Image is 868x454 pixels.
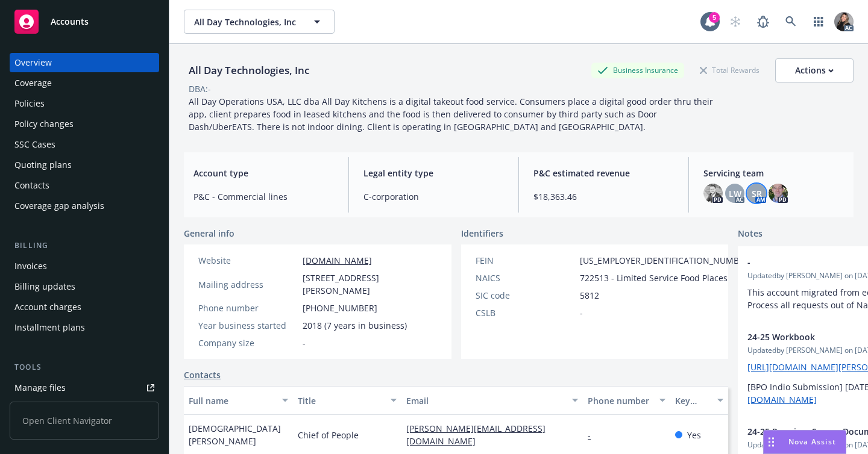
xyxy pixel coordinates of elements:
[687,429,701,441] span: Yes
[293,386,402,415] button: Title
[14,277,75,296] div: Billing updates
[476,289,575,302] div: SIC code
[14,135,55,154] div: SSC Cases
[10,135,159,154] a: SSC Cases
[10,257,159,276] a: Invoices
[580,289,599,302] span: 5812
[10,73,159,93] a: Coverage
[198,319,298,332] div: Year business started
[533,167,674,179] span: P&C estimated revenue
[14,94,45,113] div: Policies
[591,63,684,78] div: Business Insurance
[14,73,52,93] div: Coverage
[583,386,670,415] button: Phone number
[184,368,221,381] a: Contacts
[10,318,159,337] a: Installment plans
[14,257,47,276] div: Invoices
[763,430,846,454] button: Nova Assist
[363,167,504,179] span: Legal entity type
[807,10,831,34] a: Switch app
[189,82,211,95] div: DBA: -
[298,394,384,407] div: Title
[588,429,600,441] a: -
[10,176,159,195] a: Contacts
[303,302,377,314] span: [PHONE_NUMBER]
[10,297,159,317] a: Account charges
[723,10,747,34] a: Start snowing
[194,16,298,28] span: All Day Technologies, Inc
[533,190,674,203] span: $18,363.46
[51,17,89,26] span: Accounts
[764,431,779,453] div: Drag to move
[10,196,159,216] a: Coverage gap analysis
[788,437,836,447] span: Nova Assist
[703,167,844,179] span: Servicing team
[189,394,275,407] div: Full name
[10,402,159,440] span: Open Client Navigator
[10,5,159,39] a: Accounts
[675,394,710,407] div: Key contact
[14,155,72,175] div: Quoting plans
[729,187,741,200] span: LW
[198,337,298,349] div: Company size
[184,386,293,415] button: Full name
[10,361,159,373] div: Tools
[298,429,359,441] span: Chief of People
[14,196,104,216] div: Coverage gap analysis
[198,302,298,314] div: Phone number
[198,254,298,267] div: Website
[14,53,52,72] div: Overview
[834,12,854,31] img: photo
[184,227,234,240] span: General info
[580,254,752,267] span: [US_EMPLOYER_IDENTIFICATION_NUMBER]
[184,10,335,34] button: All Day Technologies, Inc
[406,394,565,407] div: Email
[580,306,583,319] span: -
[751,10,775,34] a: Report a Bug
[14,378,66,397] div: Manage files
[193,167,334,179] span: Account type
[10,114,159,134] a: Policy changes
[752,187,762,200] span: SR
[14,114,74,134] div: Policy changes
[775,58,854,82] button: Actions
[303,272,437,297] span: [STREET_ADDRESS][PERSON_NAME]
[10,240,159,252] div: Billing
[588,394,652,407] div: Phone number
[184,63,314,78] div: All Day Technologies, Inc
[363,190,504,203] span: C-corporation
[406,423,546,447] a: [PERSON_NAME][EMAIL_ADDRESS][DOMAIN_NAME]
[303,337,306,349] span: -
[303,255,372,266] a: [DOMAIN_NAME]
[670,386,728,415] button: Key contact
[10,155,159,175] a: Quoting plans
[189,96,715,132] span: All Day Operations USA, LLC dba All Day Kitchens is a digital takeout food service. Consumers pla...
[738,227,763,241] span: Notes
[461,227,503,240] span: Identifiers
[10,94,159,113] a: Policies
[10,378,159,397] a: Manage files
[476,272,575,284] div: NAICS
[193,190,334,203] span: P&C - Commercial lines
[709,12,720,23] div: 5
[779,10,803,34] a: Search
[303,319,407,332] span: 2018 (7 years in business)
[769,184,788,203] img: photo
[14,176,49,195] div: Contacts
[580,272,728,284] span: 722513 - Limited Service Food Places
[10,277,159,296] a: Billing updates
[476,306,575,319] div: CSLB
[401,386,583,415] button: Email
[694,63,766,78] div: Total Rewards
[795,59,834,82] div: Actions
[14,318,85,337] div: Installment plans
[10,53,159,72] a: Overview
[14,297,81,317] div: Account charges
[189,422,288,447] span: [DEMOGRAPHIC_DATA][PERSON_NAME]
[476,254,575,267] div: FEIN
[198,278,298,291] div: Mailing address
[703,184,723,203] img: photo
